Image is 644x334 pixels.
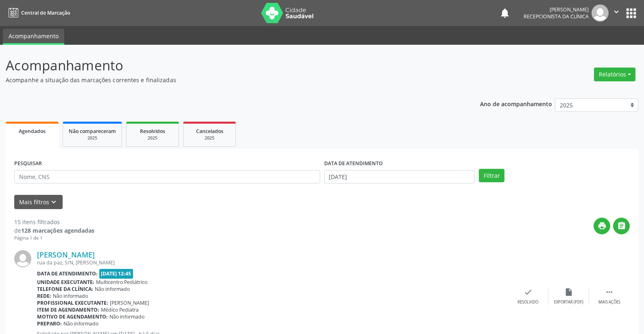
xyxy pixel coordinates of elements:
b: Telefone da clínica: [37,286,93,293]
b: Preparo: [37,320,62,327]
span: Recepcionista da clínica [524,13,589,20]
div: Página 1 de 1 [14,235,94,242]
input: Selecione um intervalo [324,170,475,184]
button: notifications [499,7,511,19]
span: [DATE] 12:45 [99,269,133,278]
div: de [14,226,94,235]
button: Mais filtroskeyboard_arrow_down [14,195,63,209]
a: [PERSON_NAME] [37,250,95,259]
img: img [592,4,609,22]
span: [PERSON_NAME] [110,299,149,306]
button: print [594,218,610,234]
label: DATA DE ATENDIMENTO [324,157,383,170]
span: Não informado [109,313,144,320]
div: 2025 [189,135,230,141]
a: Central de Marcação [6,6,70,20]
div: 2025 [132,135,173,141]
div: Resolvido [517,299,538,305]
span: Médico Pediatra [101,306,139,313]
img: img [14,250,31,267]
span: Agendados [19,128,46,135]
p: Acompanhe a situação das marcações correntes e finalizadas [6,76,449,84]
i: insert_drive_file [564,288,573,297]
span: Cancelados [196,128,223,135]
i:  [617,221,626,230]
a: Acompanhamento [3,29,64,45]
span: Não compareceram [69,128,116,135]
b: Motivo de agendamento: [37,313,108,320]
div: [PERSON_NAME] [524,6,589,13]
button: Relatórios [594,68,635,81]
i: keyboard_arrow_down [49,198,58,207]
p: Acompanhamento [6,55,449,76]
div: rua da paz, S/N, [PERSON_NAME] [37,259,508,266]
span: Não informado [63,320,98,327]
i: check [524,288,533,297]
strong: 128 marcações agendadas [21,227,94,234]
p: Ano de acompanhamento [480,98,552,109]
div: Exportar (PDF) [554,299,583,305]
button: apps [624,6,638,20]
b: Profissional executante: [37,299,108,306]
b: Unidade executante: [37,279,94,286]
div: Mais ações [598,299,620,305]
button:  [609,4,624,22]
div: 15 itens filtrados [14,218,94,226]
div: 2025 [69,135,116,141]
b: Item de agendamento: [37,306,99,313]
span: Multicentro Pediátrico [96,279,147,286]
i: print [598,221,607,230]
b: Rede: [37,293,51,299]
span: Não informado [95,286,130,293]
label: PESQUISAR [14,157,42,170]
span: Resolvidos [140,128,165,135]
b: Data de atendimento: [37,270,98,277]
input: Nome, CNS [14,170,320,184]
span: Não informado [53,293,88,299]
button:  [613,218,630,234]
span: Central de Marcação [21,9,70,16]
i:  [612,7,621,16]
button: Filtrar [479,169,504,183]
i:  [605,288,614,297]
